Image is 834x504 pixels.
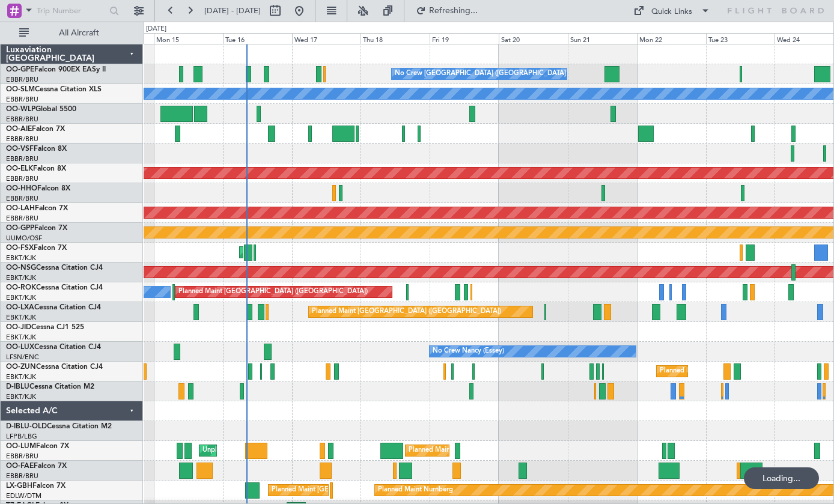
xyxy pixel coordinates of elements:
[6,214,38,223] a: EBBR/BRU
[410,1,482,20] button: Refreshing...
[433,342,504,360] div: No Crew Nancy (Essey)
[6,225,34,232] span: OO-GPP
[430,33,499,44] div: Fri 19
[499,33,568,44] div: Sat 20
[6,363,103,371] a: OO-ZUNCessna Citation CJ4
[6,75,38,84] a: EBBR/BRU
[6,304,101,311] a: OO-LXACessna Citation CJ4
[6,353,39,362] a: LFSN/ENC
[378,481,453,499] div: Planned Maint Nurnberg
[6,304,34,311] span: OO-LXA
[154,33,223,44] div: Mon 15
[428,7,479,15] span: Refreshing...
[6,145,34,153] span: OO-VSF
[6,491,41,500] a: EDLW/DTM
[272,481,461,499] div: Planned Maint [GEOGRAPHIC_DATA] ([GEOGRAPHIC_DATA])
[6,472,38,481] a: EBBR/BRU
[6,383,94,390] a: D-IBLUCessna Citation M2
[6,106,35,113] span: OO-WLP
[178,283,368,301] div: Planned Maint [GEOGRAPHIC_DATA] ([GEOGRAPHIC_DATA])
[744,467,819,489] div: Loading...
[37,2,106,20] input: Trip Number
[6,244,34,252] span: OO-FSX
[31,29,127,37] span: All Aircraft
[6,284,103,291] a: OO-ROKCessna Citation CJ4
[6,244,67,252] a: OO-FSXFalcon 7X
[6,423,47,430] span: D-IBLU-OLD
[6,273,36,282] a: EBKT/KJK
[202,442,428,460] div: Unplanned Maint [GEOGRAPHIC_DATA] ([GEOGRAPHIC_DATA] National)
[6,284,36,291] span: OO-ROK
[395,65,596,83] div: No Crew [GEOGRAPHIC_DATA] ([GEOGRAPHIC_DATA] National)
[6,383,29,390] span: D-IBLU
[6,174,38,183] a: EBBR/BRU
[6,463,67,470] a: OO-FAEFalcon 7X
[6,205,35,212] span: OO-LAH
[6,324,84,331] a: OO-JIDCessna CJ1 525
[6,66,106,73] a: OO-GPEFalcon 900EX EASy II
[6,66,34,73] span: OO-GPE
[6,293,36,302] a: EBKT/KJK
[223,33,292,44] div: Tue 16
[706,33,775,44] div: Tue 23
[6,165,33,172] span: OO-ELK
[312,303,501,321] div: Planned Maint [GEOGRAPHIC_DATA] ([GEOGRAPHIC_DATA])
[361,33,430,44] div: Thu 18
[6,482,65,490] a: LX-GBHFalcon 7X
[6,126,32,133] span: OO-AIE
[6,264,103,272] a: OO-NSGCessna Citation CJ4
[660,362,800,380] div: Planned Maint Kortrijk-[GEOGRAPHIC_DATA]
[6,482,32,490] span: LX-GBH
[651,6,692,18] div: Quick Links
[6,126,65,133] a: OO-AIEFalcon 7X
[6,432,37,441] a: LFPB/LBG
[6,423,112,430] a: D-IBLU-OLDCessna Citation M2
[6,463,34,470] span: OO-FAE
[6,372,36,381] a: EBKT/KJK
[6,452,38,461] a: EBBR/BRU
[6,135,38,144] a: EBBR/BRU
[6,344,34,351] span: OO-LUX
[6,115,38,124] a: EBBR/BRU
[6,234,42,243] a: UUMO/OSF
[6,185,70,192] a: OO-HHOFalcon 8X
[6,333,36,342] a: EBKT/KJK
[6,95,38,104] a: EBBR/BRU
[6,165,66,172] a: OO-ELKFalcon 8X
[6,205,68,212] a: OO-LAHFalcon 7X
[637,33,706,44] div: Mon 22
[6,324,31,331] span: OO-JID
[6,392,36,401] a: EBKT/KJK
[6,154,38,163] a: EBBR/BRU
[6,254,36,263] a: EBKT/KJK
[6,106,76,113] a: OO-WLPGlobal 5500
[6,443,36,450] span: OO-LUM
[627,1,716,20] button: Quick Links
[13,23,130,43] button: All Aircraft
[6,443,69,450] a: OO-LUMFalcon 7X
[6,145,67,153] a: OO-VSFFalcon 8X
[6,344,101,351] a: OO-LUXCessna Citation CJ4
[6,225,67,232] a: OO-GPPFalcon 7X
[6,185,37,192] span: OO-HHO
[6,86,102,93] a: OO-SLMCessna Citation XLS
[6,313,36,322] a: EBKT/KJK
[6,86,35,93] span: OO-SLM
[204,5,261,16] span: [DATE] - [DATE]
[6,363,36,371] span: OO-ZUN
[6,264,36,272] span: OO-NSG
[568,33,637,44] div: Sun 21
[292,33,361,44] div: Wed 17
[146,24,166,34] div: [DATE]
[6,194,38,203] a: EBBR/BRU
[409,442,626,460] div: Planned Maint [GEOGRAPHIC_DATA] ([GEOGRAPHIC_DATA] National)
